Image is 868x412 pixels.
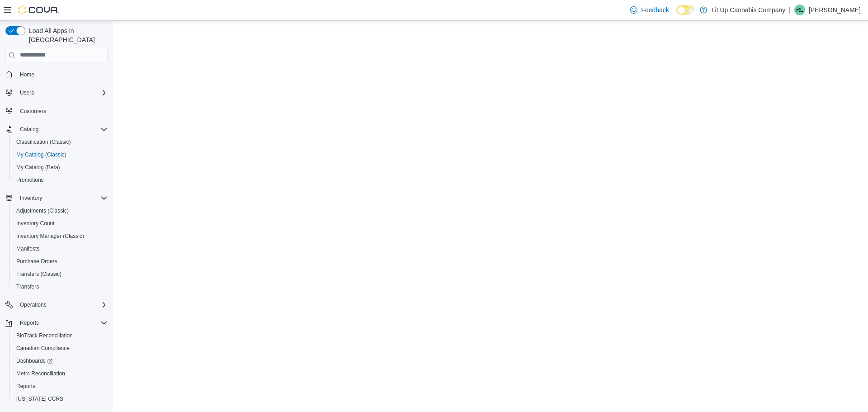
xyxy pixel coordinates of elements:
[13,256,108,267] span: Purchase Orders
[13,243,108,254] span: Manifests
[16,193,108,204] span: Inventory
[16,357,52,365] span: Dashboards
[13,149,108,160] span: My Catalog (Classic)
[20,89,34,96] span: Users
[9,393,111,405] button: [US_STATE] CCRS
[16,164,60,171] span: My Catalog (Beta)
[9,342,111,355] button: Canadian Compliance
[13,368,108,379] span: Metrc Reconciliation
[20,319,39,327] span: Reports
[2,298,111,311] button: Operations
[13,393,67,404] a: [US_STATE] CCRS
[20,301,47,308] span: Operations
[16,383,35,390] span: Reports
[9,355,111,367] a: Dashboards
[16,270,61,278] span: Transfers (Classic)
[13,218,108,229] span: Inventory Count
[16,193,46,204] button: Inventory
[18,5,59,14] img: Cova
[13,393,108,404] span: Washington CCRS
[9,380,111,393] button: Reports
[16,176,44,184] span: Promotions
[16,299,108,310] span: Operations
[13,137,108,147] span: Classification (Classic)
[9,217,111,230] button: Inventory Count
[16,345,70,352] span: Canadian Compliance
[16,258,57,265] span: Purchase Orders
[16,317,42,328] button: Reports
[13,205,72,216] a: Adjustments (Classic)
[16,106,50,117] a: Customers
[16,151,66,158] span: My Catalog (Classic)
[9,329,111,342] button: BioTrack Reconciliation
[712,5,785,15] p: Lit Up Cannabis Company
[2,123,111,136] button: Catalog
[16,69,108,80] span: Home
[9,367,111,380] button: Metrc Reconciliation
[641,5,669,14] span: Feedback
[16,245,39,252] span: Manifests
[13,355,108,366] span: Dashboards
[13,205,108,216] span: Adjustments (Classic)
[16,299,50,310] button: Operations
[2,86,111,99] button: Users
[627,1,672,19] a: Feedback
[9,174,111,186] button: Promotions
[13,231,88,242] a: Inventory Manager (Classic)
[2,192,111,204] button: Inventory
[9,268,111,280] button: Transfers (Classic)
[16,138,71,146] span: Classification (Classic)
[25,26,108,44] span: Load All Apps in [GEOGRAPHIC_DATA]
[13,162,64,173] a: My Catalog (Beta)
[16,207,69,214] span: Adjustments (Classic)
[16,283,39,290] span: Transfers
[20,194,42,202] span: Inventory
[13,368,69,379] a: Metrc Reconciliation
[13,281,108,292] span: Transfers
[16,370,65,377] span: Metrc Reconciliation
[16,220,55,227] span: Inventory Count
[13,269,65,279] a: Transfers (Classic)
[13,149,70,160] a: My Catalog (Classic)
[16,395,63,403] span: [US_STATE] CCRS
[13,175,47,185] a: Promotions
[794,5,805,15] div: Roy Lackey
[13,343,73,354] a: Canadian Compliance
[13,330,108,341] span: BioTrack Reconciliation
[16,87,108,98] span: Users
[16,69,38,80] a: Home
[9,204,111,217] button: Adjustments (Classic)
[13,381,39,392] a: Reports
[2,104,111,118] button: Customers
[13,269,108,279] span: Transfers (Classic)
[13,256,61,267] a: Purchase Orders
[20,126,38,133] span: Catalog
[13,175,108,185] span: Promotions
[9,242,111,255] button: Manifests
[16,124,108,135] span: Catalog
[676,5,695,15] input: Dark Mode
[9,161,111,174] button: My Catalog (Beta)
[2,317,111,329] button: Reports
[9,230,111,242] button: Inventory Manager (Classic)
[13,330,76,341] a: BioTrack Reconciliation
[16,317,108,328] span: Reports
[809,5,861,15] p: [PERSON_NAME]
[9,280,111,293] button: Transfers
[13,243,43,254] a: Manifests
[16,232,84,240] span: Inventory Manager (Classic)
[20,108,46,115] span: Customers
[16,124,42,135] button: Catalog
[9,148,111,161] button: My Catalog (Classic)
[13,218,58,229] a: Inventory Count
[789,5,791,15] p: |
[13,162,108,173] span: My Catalog (Beta)
[13,343,108,354] span: Canadian Compliance
[20,71,34,78] span: Home
[16,87,38,98] button: Users
[9,136,111,148] button: Classification (Classic)
[13,381,108,392] span: Reports
[13,281,42,292] a: Transfers
[16,105,108,117] span: Customers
